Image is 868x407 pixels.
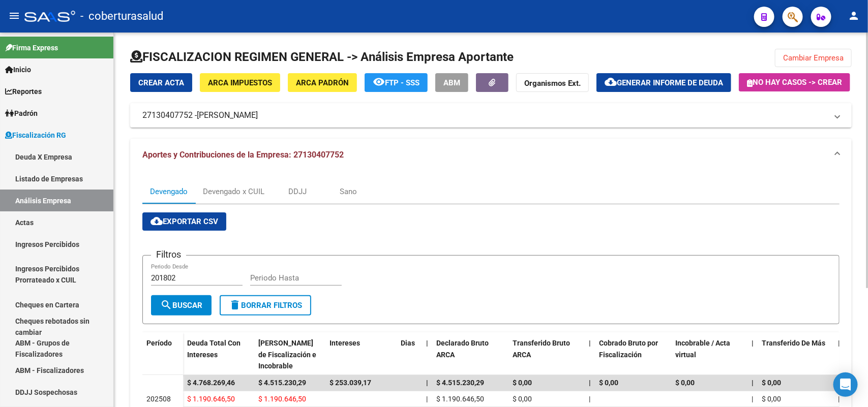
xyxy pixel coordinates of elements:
span: Crear Acta [138,78,184,87]
button: Borrar Filtros [220,295,311,316]
datatable-header-cell: | [834,332,844,377]
span: | [838,395,840,403]
mat-icon: delete [229,299,241,311]
span: Cobrado Bruto por Fiscalización [599,339,658,359]
span: Transferido De Más [762,339,825,347]
button: Crear Acta [130,73,192,92]
mat-expansion-panel-header: 27130407752 -[PERSON_NAME] [130,103,852,128]
span: 202508 [146,395,171,403]
datatable-header-cell: Transferido De Más [758,332,834,377]
span: $ 1.190.646,50 [258,395,306,403]
button: FTP - SSS [365,73,428,92]
span: $ 4.515.230,29 [258,379,306,387]
div: Devengado x CUIL [203,186,264,197]
button: ARCA Padrón [288,73,357,92]
button: No hay casos -> Crear [739,73,850,91]
datatable-header-cell: Deuda Total Con Intereses [183,332,254,377]
span: Deuda Total Con Intereses [187,339,241,359]
span: | [752,379,754,387]
span: Reportes [5,86,42,97]
datatable-header-cell: | [422,332,432,377]
button: ARCA Impuestos [200,73,280,92]
button: Buscar [151,295,212,316]
span: Dias [401,339,415,347]
span: Inicio [5,64,31,75]
span: No hay casos -> Crear [747,78,842,87]
span: - coberturasalud [80,5,163,27]
datatable-header-cell: Declarado Bruto ARCA [432,332,508,377]
datatable-header-cell: Intereses [325,332,397,377]
span: | [589,339,591,347]
span: Intereses [330,339,360,347]
span: [PERSON_NAME] de Fiscalización e Incobrable [258,339,316,370]
mat-icon: person [848,10,860,22]
span: $ 0,00 [762,395,781,403]
span: Cambiar Empresa [783,53,844,62]
div: Sano [340,186,357,197]
span: | [589,395,590,403]
span: Firma Express [5,42,58,53]
span: ABM [443,78,460,87]
datatable-header-cell: Período [142,332,183,375]
span: Período [146,339,172,347]
span: Transferido Bruto ARCA [513,339,570,359]
mat-icon: remove_red_eye [373,76,385,88]
span: Buscar [160,301,202,310]
span: ARCA Padrón [296,78,349,87]
datatable-header-cell: Dias [397,332,422,377]
span: Fiscalización RG [5,130,66,141]
datatable-header-cell: Cobrado Bruto por Fiscalización [595,332,671,377]
span: | [838,339,840,347]
button: Cambiar Empresa [775,49,852,67]
mat-icon: search [160,299,172,311]
datatable-header-cell: Incobrable / Acta virtual [671,332,747,377]
span: $ 4.768.269,46 [187,379,235,387]
div: Open Intercom Messenger [833,372,858,397]
span: $ 0,00 [513,395,532,403]
span: $ 4.515.230,29 [436,379,484,387]
span: $ 0,00 [762,379,781,387]
span: Incobrable / Acta virtual [675,339,730,359]
h1: FISCALIZACION REGIMEN GENERAL -> Análisis Empresa Aportante [130,49,514,65]
span: [PERSON_NAME] [197,110,258,121]
button: Exportar CSV [142,212,226,231]
span: | [426,339,428,347]
span: $ 0,00 [513,379,532,387]
span: Borrar Filtros [229,301,302,310]
span: $ 0,00 [675,379,695,387]
span: $ 253.039,17 [330,379,371,387]
span: Declarado Bruto ARCA [436,339,489,359]
span: FTP - SSS [385,78,420,87]
span: $ 1.190.646,50 [436,395,484,403]
span: | [752,395,753,403]
span: | [426,395,428,403]
mat-icon: cloud_download [605,76,617,88]
datatable-header-cell: | [585,332,595,377]
strong: Organismos Ext. [524,79,581,88]
mat-icon: cloud_download [151,215,163,227]
mat-icon: menu [8,10,20,22]
span: Padrón [5,108,38,119]
span: ARCA Impuestos [208,78,272,87]
h3: Filtros [151,247,186,262]
datatable-header-cell: Deuda Bruta Neto de Fiscalización e Incobrable [254,332,325,377]
span: Generar informe de deuda [617,78,723,87]
button: Generar informe de deuda [596,73,731,92]
mat-panel-title: 27130407752 - [142,110,827,121]
span: $ 0,00 [599,379,618,387]
span: | [426,379,428,387]
span: $ 1.190.646,50 [187,395,235,403]
mat-expansion-panel-header: Aportes y Contribuciones de la Empresa: 27130407752 [130,139,852,171]
datatable-header-cell: | [747,332,758,377]
datatable-header-cell: Transferido Bruto ARCA [508,332,585,377]
button: Organismos Ext. [516,73,589,92]
button: ABM [435,73,468,92]
span: | [589,379,591,387]
div: Devengado [150,186,188,197]
span: Aportes y Contribuciones de la Empresa: 27130407752 [142,150,344,160]
div: DDJJ [288,186,307,197]
span: Exportar CSV [151,217,218,226]
span: | [752,339,754,347]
